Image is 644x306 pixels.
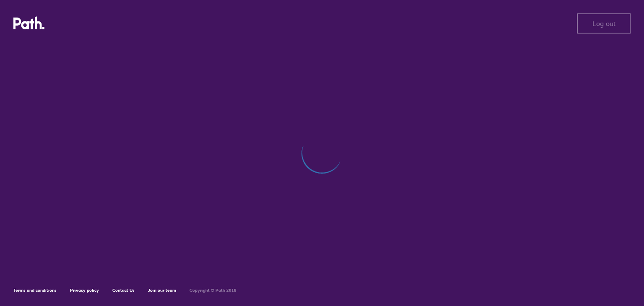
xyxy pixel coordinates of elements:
a: Terms and conditions [13,288,57,293]
a: Contact Us [112,288,135,293]
h6: Copyright © Path 2018 [190,288,236,293]
span: Log out [592,20,615,27]
button: Log out [577,13,631,34]
a: Join our team [148,288,176,293]
a: Privacy policy [70,288,99,293]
